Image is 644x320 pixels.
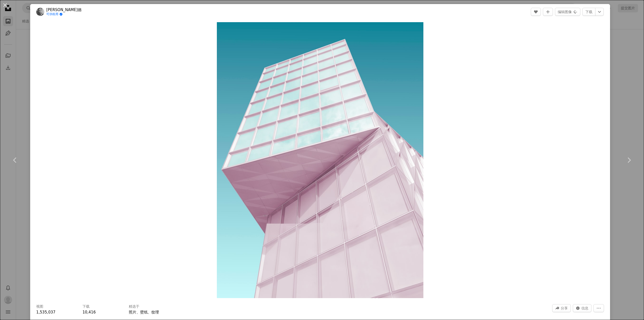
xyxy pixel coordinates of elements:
[582,8,595,16] a: 下载
[595,8,604,16] button: 选择下载大小
[140,310,148,314] a: 壁纸
[217,22,423,298] img: 白色和粉色的高层建筑
[83,310,96,314] font: 10,416
[614,136,644,184] a: 下一个
[585,10,592,14] font: 下载
[36,310,55,314] font: 1,535,037
[581,306,588,310] font: 信息
[531,8,541,16] button: 喜欢
[558,10,572,14] font: 编辑图像
[593,304,604,312] button: 更多操作
[561,306,568,310] font: 分享
[46,8,82,12] font: [PERSON_NAME]德
[148,310,151,314] font: 、
[46,7,82,12] a: [PERSON_NAME]德
[46,12,58,16] font: 可供租用
[543,8,553,16] button: 添加到收藏夹
[36,8,44,16] img: 前往 Mathieu Bigard 的个人资料
[46,12,82,16] a: 可供租用
[555,8,580,16] button: 编辑图像
[36,304,43,308] font: 视图
[217,22,423,298] button: 放大此图像
[83,304,90,308] font: 下载
[552,304,571,312] button: 分享此图片
[136,310,140,314] font: 、
[573,304,591,312] button: 关于此图片的统计数据
[151,310,159,314] a: 纹理
[129,304,139,308] font: 精选于
[129,310,136,314] a: 照片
